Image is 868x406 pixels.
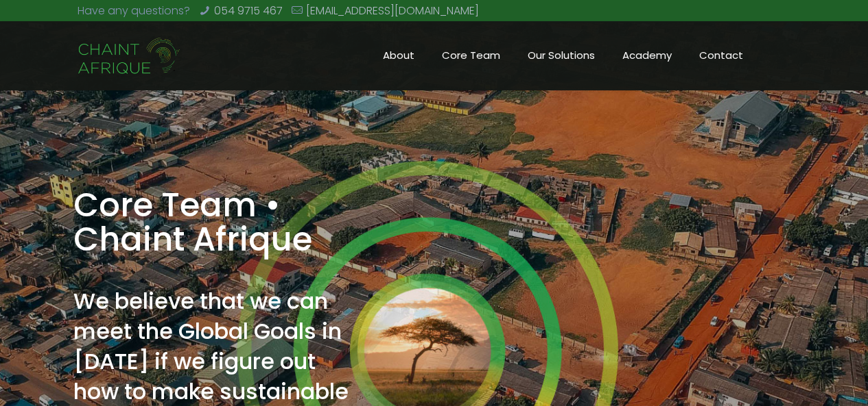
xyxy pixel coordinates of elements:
[685,45,757,66] span: Contact
[685,21,757,90] a: Contact
[428,21,514,90] a: Core Team
[514,45,609,66] span: Our Solutions
[78,21,181,90] a: Chaint Afrique
[369,45,428,66] span: About
[428,45,514,66] span: Core Team
[609,21,685,90] a: Academy
[306,3,479,18] a: [EMAIL_ADDRESS][DOMAIN_NAME]
[73,188,359,257] h1: Core Team • Chaint Afrique
[78,36,181,77] img: Chaint_Afrique-20
[369,21,428,90] a: About
[514,21,609,90] a: Our Solutions
[609,45,685,66] span: Academy
[213,3,282,18] a: 054 9715 467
